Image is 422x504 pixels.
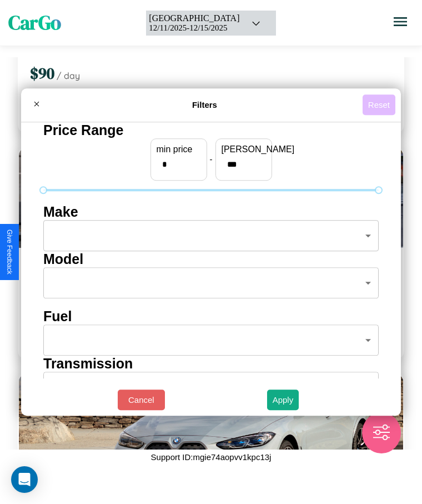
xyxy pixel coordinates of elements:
h4: Filters [47,100,363,109]
p: - [210,152,213,167]
h4: Model [43,251,379,267]
button: Apply [267,390,299,410]
span: / day [57,70,80,81]
div: 12 / 11 / 2025 - 12 / 15 / 2025 [149,23,239,33]
label: [PERSON_NAME] [222,144,266,154]
label: min price [157,144,201,154]
button: Cancel [118,390,165,410]
button: Reset [363,94,395,115]
h4: Fuel [43,308,379,325]
p: Support ID: mgie74aopvv1kpc13j [151,450,272,465]
div: Give Feedback [6,229,13,275]
div: [GEOGRAPHIC_DATA] [149,13,239,23]
h4: Price Range [43,122,379,138]
h4: Transmission [43,356,379,372]
span: CarGo [8,9,61,36]
span: $ 90 [30,63,54,84]
h4: Make [43,204,379,220]
div: Open Intercom Messenger [11,466,38,493]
